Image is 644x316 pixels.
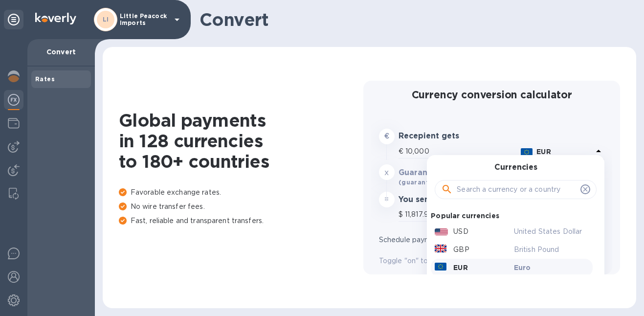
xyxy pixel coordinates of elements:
[399,179,476,186] b: (guaranteed for )
[399,207,405,222] div: $
[399,168,490,178] h3: Guaranteed rate
[119,110,363,172] h1: Global payments in 128 currencies to 180+ countries
[494,163,537,172] h3: Currencies
[35,47,87,57] p: Convert
[35,13,76,24] img: Logo
[457,182,577,197] input: Search a currency or a country
[405,144,517,159] input: Amount
[200,9,628,30] h1: Convert
[514,245,589,255] p: British Pound
[384,132,389,140] strong: €
[119,202,363,212] p: No wire transfer fees.
[35,75,55,83] b: Rates
[119,216,363,226] p: Fast, reliable and transparent transfers.
[120,13,169,26] p: Little Peacock Imports
[379,256,605,266] p: Toggle "on" to schedule a payment for a future date.
[103,16,109,23] b: LI
[399,144,405,159] div: €
[435,228,448,235] img: USD
[8,94,20,106] img: Foreign exchange
[119,187,363,198] p: Favorable exchange rates.
[379,235,565,245] p: Schedule payment
[4,10,23,29] div: Unpin categories
[431,209,499,223] p: Popular currencies
[8,117,20,129] img: Wallets
[453,226,468,237] p: USD
[379,164,395,180] div: x
[453,245,469,255] p: GBP
[399,195,490,204] h3: You send
[514,263,589,272] p: Euro
[379,89,605,101] h2: Currency conversion calculator
[399,132,490,141] h3: Recepient gets
[405,207,517,222] input: Amount
[453,263,467,272] p: EUR
[379,192,395,207] div: =
[514,226,589,237] p: United States Dollar
[536,148,551,156] b: EUR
